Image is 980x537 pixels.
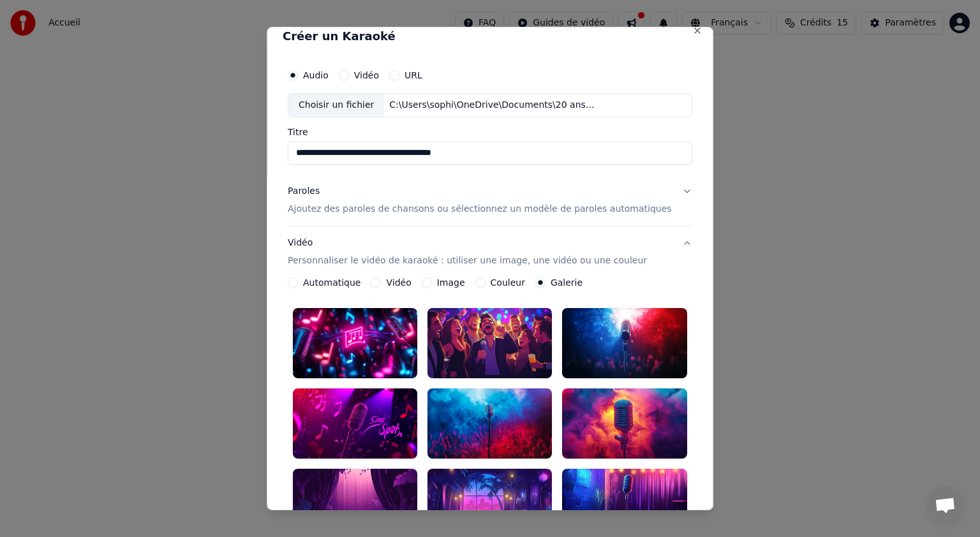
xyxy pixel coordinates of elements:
label: Galerie [551,278,583,287]
label: Image [437,278,465,287]
p: Personnaliser le vidéo de karaoké : utiliser une image, une vidéo ou une couleur [288,254,647,267]
h2: Créer un Karaoké [283,31,697,42]
label: Couleur [491,278,525,287]
label: Automatique [303,278,360,287]
p: Ajoutez des paroles de chansons ou sélectionnez un modèle de paroles automatiques [288,203,672,216]
div: C:\Users\sophi\OneDrive\Documents\20 ans BR AUDIT\Karaoké Cette année-là - [PERSON_NAME].mp3 [385,99,602,112]
label: Audio [303,71,329,80]
label: Vidéo [387,278,412,287]
label: Titre [288,128,692,136]
div: Vidéo [288,237,647,267]
label: Vidéo [354,71,379,80]
div: Paroles [288,185,320,198]
div: Choisir un fichier [288,94,384,117]
button: ParolesAjoutez des paroles de chansons ou sélectionnez un modèle de paroles automatiques [288,175,692,226]
button: VidéoPersonnaliser le vidéo de karaoké : utiliser une image, une vidéo ou une couleur [288,226,692,277]
label: URL [405,71,422,80]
